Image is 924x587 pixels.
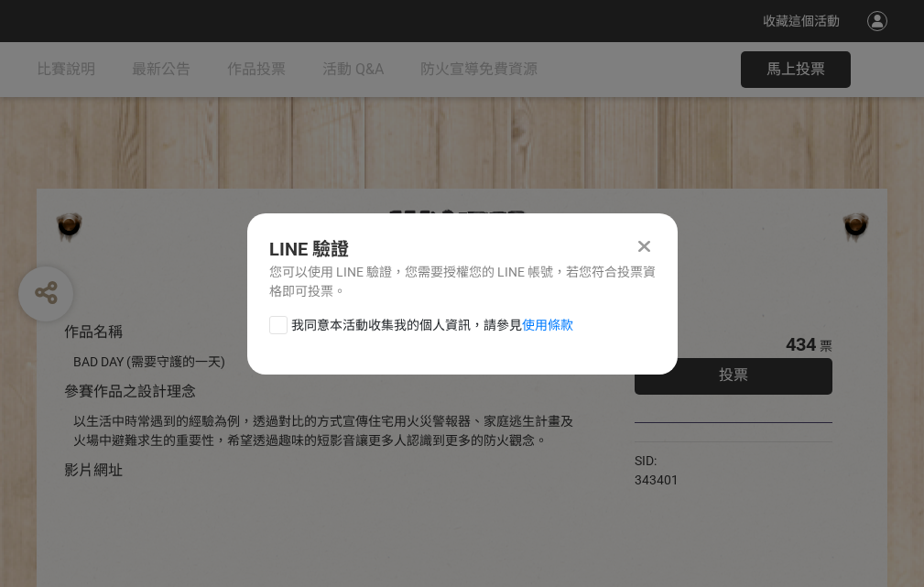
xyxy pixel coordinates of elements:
span: 收藏這個活動 [763,14,840,28]
span: 434 [786,333,816,355]
button: 馬上投票 [741,51,851,88]
span: 影片網址 [64,462,123,479]
iframe: Facebook Share [683,451,775,470]
span: 參賽作品之設計理念 [64,383,196,400]
a: 作品投票 [227,42,286,97]
div: BAD DAY (需要守護的一天) [73,353,580,372]
span: 活動 Q&A [322,60,384,78]
span: 比賽說明 [37,60,95,78]
span: 票 [820,339,832,353]
a: 防火宣導免費資源 [420,42,538,97]
span: 最新公告 [132,60,190,78]
a: 最新公告 [132,42,190,97]
div: LINE 驗證 [269,235,656,263]
span: 作品名稱 [64,323,123,341]
span: 馬上投票 [766,60,825,78]
a: 活動 Q&A [322,42,384,97]
span: 我同意本活動收集我的個人資訊，請參見 [291,316,573,335]
span: 作品投票 [227,60,286,78]
a: 比賽說明 [37,42,95,97]
div: 以生活中時常遇到的經驗為例，透過對比的方式宣傳住宅用火災警報器、家庭逃生計畫及火場中避難求生的重要性，希望透過趣味的短影音讓更多人認識到更多的防火觀念。 [73,412,580,451]
span: 防火宣導免費資源 [420,60,538,78]
span: SID: 343401 [635,453,679,487]
span: 投票 [719,366,748,384]
div: 您可以使用 LINE 驗證，您需要授權您的 LINE 帳號，若您符合投票資格即可投票。 [269,263,656,301]
a: 使用條款 [522,318,573,332]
